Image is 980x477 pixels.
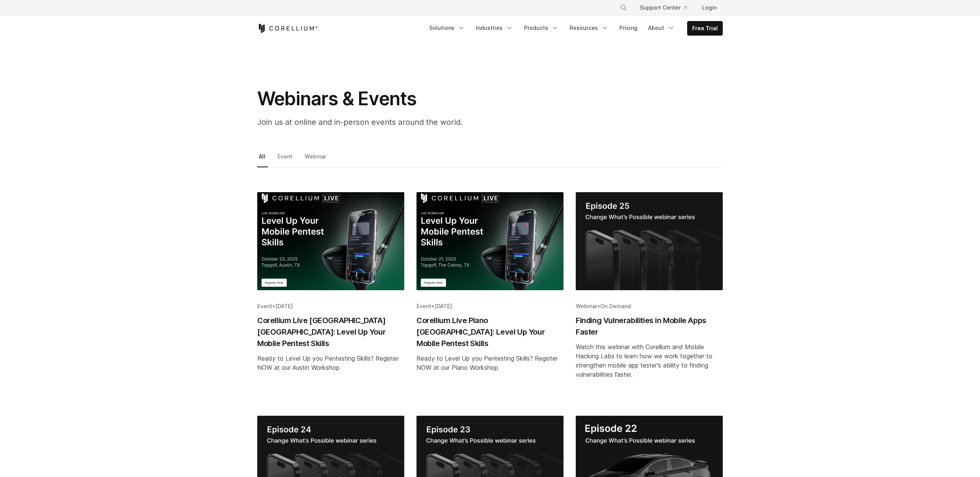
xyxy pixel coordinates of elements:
a: Support Center [634,1,693,15]
a: Blog post summary: Corellium Live Plano TX: Level Up Your Mobile Pentest Skills [416,192,563,403]
a: All [257,151,268,167]
div: • [576,302,723,310]
div: Watch this webinar with Corellium and Mobile Hacking Labs to learn how we work together to streng... [576,342,723,379]
a: Blog post summary: Corellium Live Austin TX: Level Up Your Mobile Pentest Skills [257,192,404,403]
h2: Finding Vulnerabilities in Mobile Apps Faster [576,315,723,338]
a: Login [696,1,723,15]
a: Products [519,21,563,35]
span: [DATE] [434,303,452,309]
a: Industries [471,21,518,35]
a: Pricing [615,21,642,35]
div: Navigation Menu [611,1,723,15]
div: • [416,302,563,310]
img: Corellium Live Plano TX: Level Up Your Mobile Pentest Skills [416,192,563,290]
h2: Corellium Live Plano [GEOGRAPHIC_DATA]: Level Up Your Mobile Pentest Skills [416,315,563,349]
img: Corellium Live Austin TX: Level Up Your Mobile Pentest Skills [257,192,404,290]
a: Event [276,151,295,167]
a: Resources [565,21,613,35]
span: [DATE] [275,303,293,309]
button: Search [617,1,630,15]
a: Corellium Home [257,24,318,33]
span: Event [257,303,272,309]
a: Blog post summary: Finding Vulnerabilities in Mobile Apps Faster [576,192,723,403]
a: Webinar [303,151,329,167]
div: Navigation Menu [425,21,723,36]
div: Ready to Level Up you Pentesting Skills? Register NOW at our Austin Workshop [257,354,404,372]
a: Free Trial [688,21,722,35]
a: Solutions [425,21,470,35]
img: Finding Vulnerabilities in Mobile Apps Faster [576,192,723,290]
p: Join us at online and in-person events around the world. [257,116,563,128]
span: On Demand [600,303,631,309]
h1: Webinars & Events [257,87,563,110]
span: Webinar [576,303,597,309]
div: Ready to Level Up you Pentesting Skills? Register NOW at our Plano Workshop [416,354,563,372]
a: About [644,21,679,35]
div: • [257,302,404,310]
span: Event [416,303,431,309]
h2: Corellium Live [GEOGRAPHIC_DATA] [GEOGRAPHIC_DATA]: Level Up Your Mobile Pentest Skills [257,315,404,349]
